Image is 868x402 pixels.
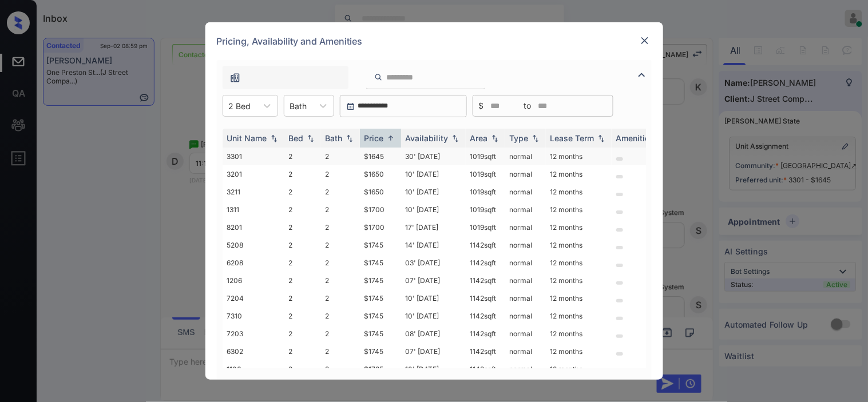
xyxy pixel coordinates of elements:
td: 1142 sqft [466,360,505,378]
div: Price [364,133,384,143]
td: 2 [321,165,360,183]
img: icon-zuma [374,72,383,82]
td: 2 [321,307,360,325]
td: 2 [321,254,360,272]
td: normal [505,289,546,307]
td: 1142 sqft [466,236,505,254]
td: 7204 [223,289,284,307]
div: Pricing, Availability and Amenities [205,22,663,60]
td: $1700 [360,218,401,236]
td: $1745 [360,289,401,307]
td: $1700 [360,201,401,218]
img: sorting [530,134,541,142]
td: 6208 [223,254,284,272]
td: 12 months [546,360,612,378]
div: Unit Name [227,133,267,143]
td: 3301 [223,148,284,165]
td: 10' [DATE] [401,289,466,307]
td: 12 months [546,289,612,307]
div: Type [510,133,529,143]
td: $1645 [360,148,401,165]
img: icon-zuma [635,68,649,82]
td: $1745 [360,307,401,325]
div: Area [470,133,488,143]
td: 7310 [223,307,284,325]
td: 1019 sqft [466,148,505,165]
td: 2 [321,343,360,360]
td: 2 [321,360,360,378]
td: $1745 [360,343,401,360]
td: 5208 [223,236,284,254]
img: close [639,35,651,46]
td: $1650 [360,165,401,183]
td: $1650 [360,183,401,201]
div: Bath [326,133,343,143]
td: 2 [321,236,360,254]
td: 3211 [223,183,284,201]
td: 2 [284,254,321,272]
td: 2 [321,325,360,343]
td: normal [505,148,546,165]
td: 12 months [546,236,612,254]
img: sorting [344,134,355,142]
td: 2 [284,307,321,325]
td: $1745 [360,325,401,343]
td: 2 [321,183,360,201]
td: 2 [284,148,321,165]
td: 2 [284,165,321,183]
td: 07' [DATE] [401,272,466,289]
td: normal [505,218,546,236]
td: 1106 [223,360,284,378]
td: 1206 [223,272,284,289]
td: 8201 [223,218,284,236]
td: 12 months [546,343,612,360]
td: $1745 [360,254,401,272]
td: 2 [284,236,321,254]
img: icon-zuma [229,72,241,83]
td: $1785 [360,360,401,378]
td: 12 months [546,183,612,201]
td: 12 months [546,218,612,236]
td: 3201 [223,165,284,183]
td: 12 months [546,272,612,289]
td: 2 [321,201,360,218]
td: 2 [284,201,321,218]
img: sorting [268,134,280,142]
td: normal [505,201,546,218]
td: normal [505,183,546,201]
td: normal [505,360,546,378]
td: 10' [DATE] [401,183,466,201]
td: 2 [284,183,321,201]
img: sorting [450,134,461,142]
img: sorting [305,134,316,142]
td: 12 months [546,201,612,218]
td: $1745 [360,236,401,254]
td: normal [505,307,546,325]
td: 03' [DATE] [401,254,466,272]
td: 10' [DATE] [401,165,466,183]
td: normal [505,254,546,272]
td: 1142 sqft [466,343,505,360]
td: 2 [321,218,360,236]
div: Availability [406,133,449,143]
td: 12 months [546,165,612,183]
td: 7203 [223,325,284,343]
td: 1142 sqft [466,307,505,325]
td: 2 [321,289,360,307]
img: sorting [385,134,397,142]
img: sorting [489,134,501,142]
td: 17' [DATE] [401,218,466,236]
div: Lease Term [550,133,594,143]
td: 07' [DATE] [401,343,466,360]
span: to [524,99,532,112]
td: 1142 sqft [466,272,505,289]
td: 2 [321,148,360,165]
td: $1745 [360,272,401,289]
td: normal [505,325,546,343]
td: 2 [321,272,360,289]
td: normal [505,343,546,360]
td: 08' [DATE] [401,325,466,343]
td: 30' [DATE] [401,148,466,165]
td: 1019 sqft [466,165,505,183]
td: 2 [284,289,321,307]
